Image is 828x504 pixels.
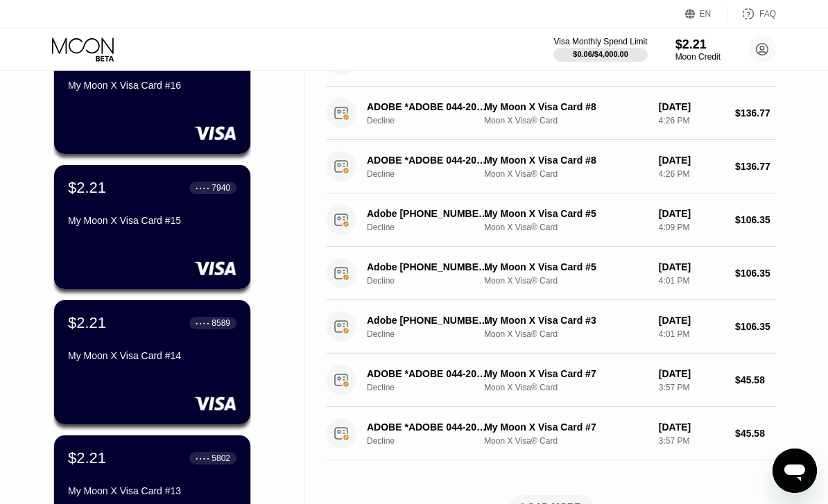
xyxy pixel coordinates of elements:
[367,422,490,433] div: ADOBE *ADOBE 044-207-3650 IE
[367,436,499,446] div: Decline
[212,318,230,328] div: 8589
[326,354,776,407] div: ADOBE *ADOBE 044-207-3650 IEDeclineMy Moon X Visa Card #7Moon X Visa® Card[DATE]3:57 PM$45.58
[659,276,724,286] div: 4:01 PM
[484,276,648,286] div: Moon X Visa® Card
[659,155,724,166] div: [DATE]
[675,37,721,52] div: $2.21
[367,223,499,232] div: Decline
[54,300,250,424] div: $2.21● ● ● ●8589My Moon X Visa Card #14
[659,315,724,326] div: [DATE]
[659,101,724,112] div: [DATE]
[367,208,490,219] div: Adobe [PHONE_NUMBER] IE
[659,208,724,219] div: [DATE]
[735,374,776,385] div: $45.58
[68,485,236,496] div: My Moon X Visa Card #13
[54,30,250,154] div: $2.21● ● ● ●7042My Moon X Visa Card #16
[659,329,724,339] div: 4:01 PM
[735,161,776,172] div: $136.77
[326,193,776,247] div: Adobe [PHONE_NUMBER] IEDeclineMy Moon X Visa Card #5Moon X Visa® Card[DATE]4:09 PM$106.35
[700,9,711,19] div: EN
[367,383,499,392] div: Decline
[735,268,776,279] div: $106.35
[553,37,647,46] div: Visa Monthly Spend Limit
[484,315,648,326] div: My Moon X Visa Card #3
[68,215,236,226] div: My Moon X Visa Card #15
[367,315,490,326] div: Adobe [PHONE_NUMBER] IE
[367,276,499,286] div: Decline
[735,321,776,332] div: $106.35
[659,169,724,179] div: 4:26 PM
[659,436,724,446] div: 3:57 PM
[326,87,776,140] div: ADOBE *ADOBE 044-207-3650 IEDeclineMy Moon X Visa Card #8Moon X Visa® Card[DATE]4:26 PM$136.77
[326,300,776,354] div: Adobe [PHONE_NUMBER] IEDeclineMy Moon X Visa Card #3Moon X Visa® Card[DATE]4:01 PM$106.35
[553,37,647,62] div: Visa Monthly Spend Limit$0.06/$4,000.00
[326,247,776,300] div: Adobe [PHONE_NUMBER] IEDeclineMy Moon X Visa Card #5Moon X Visa® Card[DATE]4:01 PM$106.35
[367,101,490,112] div: ADOBE *ADOBE 044-207-3650 IE
[685,7,727,21] div: EN
[484,116,648,125] div: Moon X Visa® Card
[212,453,230,463] div: 5802
[484,223,648,232] div: Moon X Visa® Card
[675,37,721,62] div: $2.21Moon Credit
[659,261,724,272] div: [DATE]
[367,329,499,339] div: Decline
[659,422,724,433] div: [DATE]
[367,116,499,125] div: Decline
[484,436,648,446] div: Moon X Visa® Card
[484,208,648,219] div: My Moon X Visa Card #5
[484,368,648,379] div: My Moon X Visa Card #7
[484,155,648,166] div: My Moon X Visa Card #8
[326,140,776,193] div: ADOBE *ADOBE 044-207-3650 IEDeclineMy Moon X Visa Card #8Moon X Visa® Card[DATE]4:26 PM$136.77
[484,169,648,179] div: Moon X Visa® Card
[68,350,236,361] div: My Moon X Visa Card #14
[484,383,648,392] div: Moon X Visa® Card
[727,7,776,21] div: FAQ
[735,107,776,119] div: $136.77
[367,155,490,166] div: ADOBE *ADOBE 044-207-3650 IE
[484,101,648,112] div: My Moon X Visa Card #8
[659,383,724,392] div: 3:57 PM
[367,368,490,379] div: ADOBE *ADOBE 044-207-3650 IE
[54,165,250,289] div: $2.21● ● ● ●7940My Moon X Visa Card #15
[68,314,106,332] div: $2.21
[484,329,648,339] div: Moon X Visa® Card
[326,407,776,460] div: ADOBE *ADOBE 044-207-3650 IEDeclineMy Moon X Visa Card #7Moon X Visa® Card[DATE]3:57 PM$45.58
[659,116,724,125] div: 4:26 PM
[759,9,776,19] div: FAQ
[773,449,817,493] iframe: Button to launch messaging window
[484,261,648,272] div: My Moon X Visa Card #5
[367,169,499,179] div: Decline
[68,179,106,197] div: $2.21
[659,368,724,379] div: [DATE]
[196,186,209,190] div: ● ● ● ●
[196,321,209,325] div: ● ● ● ●
[735,214,776,225] div: $106.35
[212,183,230,193] div: 7940
[735,428,776,439] div: $45.58
[675,52,721,62] div: Moon Credit
[196,456,209,460] div: ● ● ● ●
[484,422,648,433] div: My Moon X Visa Card #7
[68,80,236,91] div: My Moon X Visa Card #16
[367,261,490,272] div: Adobe [PHONE_NUMBER] IE
[68,449,106,467] div: $2.21
[659,223,724,232] div: 4:09 PM
[573,50,628,58] div: $0.06 / $4,000.00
